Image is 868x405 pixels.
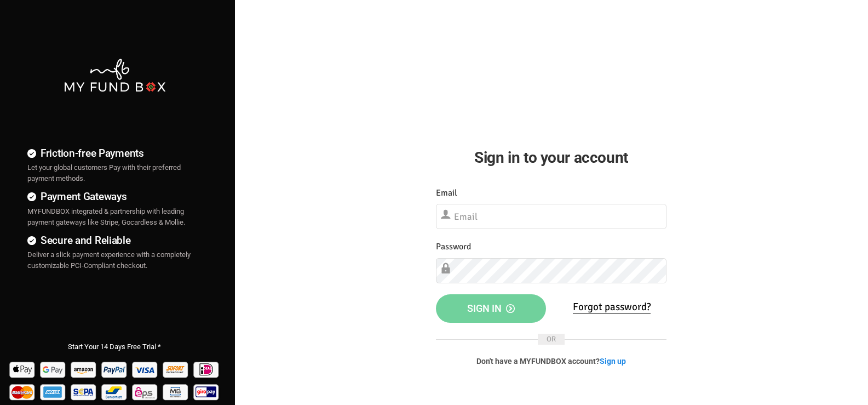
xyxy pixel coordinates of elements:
[70,358,99,380] img: Amazon
[192,380,221,403] img: giropay
[436,356,667,367] p: Don't have a MYFUNDBOX account?
[436,146,667,169] h2: Sign in to your account
[70,380,99,403] img: sepa Pay
[162,358,191,380] img: Sofort Pay
[131,380,160,403] img: EPS Pay
[436,294,546,323] button: Sign in
[436,204,667,229] input: Email
[436,240,471,254] label: Password
[100,380,129,403] img: Bancontact Pay
[27,232,202,248] h4: Secure and Reliable
[8,380,37,403] img: Mastercard Pay
[467,303,515,314] span: Sign in
[27,145,202,161] h4: Friction-free Payments
[27,250,191,270] span: Deliver a slick payment experience with a completely customizable PCI-Compliant checkout.
[162,380,191,403] img: mb Pay
[27,207,185,226] span: MYFUNDBOX integrated & partnership with leading payment gateways like Stripe, Gocardless & Mollie.
[39,380,68,403] img: american_express Pay
[436,186,457,200] label: Email
[8,358,37,380] img: Apple Pay
[100,358,129,380] img: Paypal
[600,357,626,366] a: Sign up
[39,358,68,380] img: Google Pay
[63,58,166,93] img: mfbwhite.png
[573,300,651,314] a: Forgot password?
[131,358,160,380] img: Visa
[538,334,565,345] span: OR
[27,189,202,204] h4: Payment Gateways
[27,163,181,182] span: Let your global customers Pay with their preferred payment methods.
[192,358,221,380] img: Ideal Pay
